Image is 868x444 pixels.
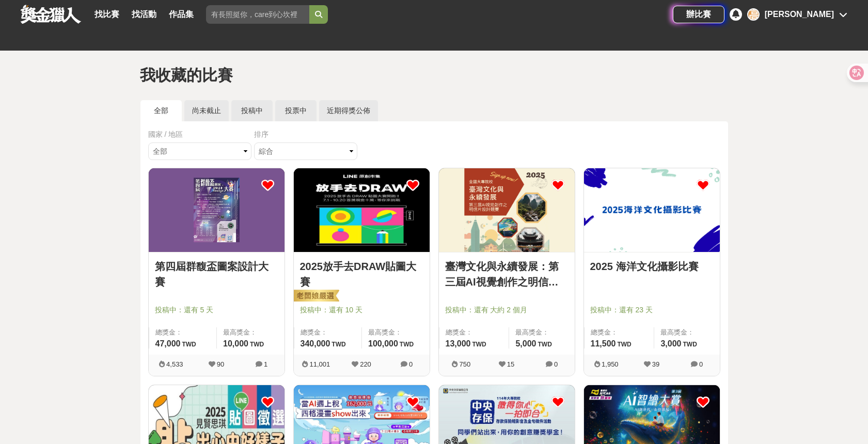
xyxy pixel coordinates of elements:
a: 第四屆群馥盃圖案設計大賽 [155,259,278,290]
span: 投稿中：還有 5 天 [155,305,278,315]
span: 13,000 [446,339,471,348]
span: 100,000 [368,339,398,348]
span: 0 [409,360,413,368]
a: Cover Image [149,168,285,252]
span: TWD [332,341,345,348]
span: 投稿中：還有 大約 2 個月 [445,305,569,315]
span: 11,001 [309,360,330,368]
span: 90 [217,360,224,368]
a: 臺灣文化與永續發展：第三屆AI視覺創作之明信片設計競賽 [445,259,569,290]
span: TWD [538,341,552,348]
span: 5,000 [515,339,536,348]
span: 11,500 [591,339,616,348]
span: 0 [554,360,558,368]
img: Cover Image [584,168,720,252]
a: 尚未截止 [184,100,229,121]
img: Cover Image [439,168,575,252]
a: Cover Image [584,168,720,252]
span: 39 [652,360,659,368]
input: 有長照挺你，care到心坎裡！青春出手，拍出照顧 影音徵件活動 [206,5,309,24]
span: 750 [459,360,470,368]
span: 投稿中：還有 10 天 [300,305,423,315]
span: 15 [507,360,514,368]
span: 4,533 [166,360,183,368]
span: 1 [264,360,267,368]
img: 老闆娘嚴選 [292,289,339,304]
div: 排序 [254,129,360,140]
span: 0 [699,360,703,368]
div: 國家 / 地區 [148,129,254,140]
span: 1,950 [602,360,619,368]
a: 2025 海洋文化攝影比賽 [590,259,714,274]
a: 找比賽 [90,7,123,22]
a: 辦比賽 [673,6,724,23]
span: 最高獎金： [515,327,568,338]
span: 3,000 [660,339,681,348]
span: 最高獎金： [223,327,278,338]
a: Cover Image [439,168,575,252]
span: TWD [250,341,264,348]
a: 找活動 [128,7,161,22]
span: 10,000 [223,339,248,348]
span: 總獎金： [155,327,211,338]
span: 總獎金： [591,327,648,338]
a: 近期得獎公佈 [319,100,378,121]
span: 最高獎金： [368,327,423,338]
a: 全部 [140,100,182,121]
div: 高 [747,8,760,21]
img: Cover Image [149,168,285,252]
span: TWD [182,341,196,348]
a: 投票中 [275,100,317,121]
span: TWD [683,341,697,348]
span: 總獎金： [301,327,356,338]
span: 340,000 [301,339,330,348]
a: 2025放手去DRAW貼圖大賽 [300,259,423,290]
span: 47,000 [155,339,181,348]
span: TWD [400,341,414,348]
span: 總獎金： [446,327,503,338]
a: 投稿中 [231,100,273,121]
span: 投稿中：還有 23 天 [590,305,714,315]
img: Cover Image [294,168,430,252]
span: 220 [360,360,371,368]
a: Cover Image [294,168,430,252]
span: 最高獎金： [660,327,713,338]
span: TWD [617,341,631,348]
span: TWD [472,341,486,348]
a: 作品集 [165,7,198,22]
h1: 我收藏的比賽 [140,66,729,85]
div: [PERSON_NAME] [765,8,834,21]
